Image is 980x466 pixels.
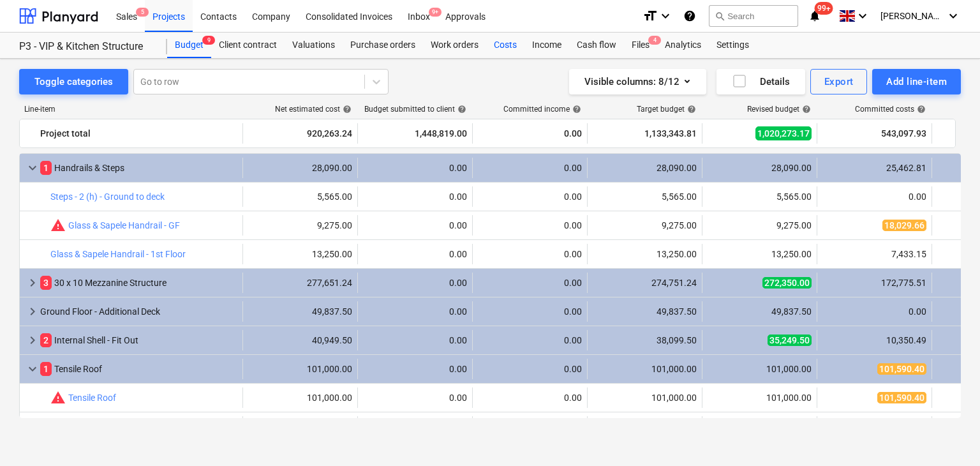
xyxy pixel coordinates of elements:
div: 274,751.24 [593,278,697,288]
span: 3 [40,276,52,290]
div: Budget submitted to client [364,105,466,114]
a: Valuations [285,33,343,58]
a: Work orders [423,33,486,58]
span: 1 [40,362,52,376]
div: 28,090.00 [708,163,812,173]
span: 5 [136,8,149,17]
a: Files4 [624,33,657,58]
div: 40,949.50 [248,335,352,345]
div: 25,462.81 [822,163,926,173]
div: 0.00 [478,364,582,374]
div: 0.00 [822,306,926,317]
div: 101,000.00 [248,364,352,374]
div: 101,000.00 [593,364,697,374]
div: Add line-item [886,73,947,90]
button: Visible columns:8/12 [569,69,706,94]
div: 0.00 [478,278,582,288]
div: Purchase orders [343,33,423,58]
div: 0.00 [478,249,582,259]
div: 30 x 10 Mezzanine Structure [40,273,237,293]
i: format_size [642,8,658,24]
div: 13,250.00 [593,249,697,259]
span: 99+ [815,2,833,15]
span: 101,590.40 [877,392,926,403]
div: 13,250.00 [248,249,352,259]
span: Committed costs exceed revised budget [50,390,66,405]
div: 0.00 [478,192,582,202]
i: keyboard_arrow_down [658,8,673,24]
div: Internal Shell - Fit Out [40,330,237,350]
div: Line-item [19,105,242,114]
span: 2 [40,333,52,347]
span: keyboard_arrow_right [25,333,40,348]
div: Export [824,73,854,90]
i: notifications [808,8,821,24]
i: Knowledge base [683,8,696,24]
a: Client contract [211,33,285,58]
div: Handrails & Steps [40,158,237,178]
div: 0.00 [363,249,467,259]
i: keyboard_arrow_down [946,8,961,24]
div: 9,275.00 [248,220,352,230]
div: P3 - VIP & Kitchen Structure [19,40,152,54]
div: 7,433.15 [822,249,926,259]
a: Cash flow [569,33,624,58]
button: Search [709,5,798,27]
span: help [340,105,352,114]
span: 4 [648,36,661,45]
a: Budget9 [167,33,211,58]
span: search [715,11,725,21]
a: Glass & Sapele Handrail - GF [68,220,180,230]
div: Tensile Roof [40,359,237,379]
div: 5,565.00 [248,192,352,202]
div: 10,350.49 [822,335,926,345]
div: 0.00 [822,192,926,202]
div: 0.00 [478,393,582,403]
a: Steps - 2 (h) - Ground to deck [50,192,165,202]
div: Files [624,33,657,58]
div: 0.00 [363,364,467,374]
div: 13,250.00 [708,249,812,259]
div: Toggle categories [34,73,113,90]
span: help [455,105,466,114]
span: 1,020,273.17 [755,126,812,140]
div: 101,000.00 [708,393,812,403]
span: 35,249.50 [768,334,812,346]
div: 172,775.51 [822,278,926,288]
a: Costs [486,33,524,58]
span: keyboard_arrow_down [25,361,40,377]
div: 28,090.00 [593,163,697,173]
a: Settings [709,33,757,58]
div: Visible columns : 8/12 [584,73,691,90]
div: Analytics [657,33,709,58]
button: Details [716,69,805,94]
iframe: Chat Widget [916,405,980,466]
span: help [799,105,811,114]
div: 0.00 [478,306,582,317]
span: keyboard_arrow_down [25,160,40,176]
div: Income [524,33,569,58]
div: Target budget [637,105,696,114]
div: Revised budget [747,105,811,114]
span: 272,350.00 [762,277,812,289]
span: help [685,105,696,114]
div: 0.00 [363,335,467,345]
div: Ground Floor - Additional Deck [40,301,237,322]
span: 9 [202,36,215,45]
div: 101,000.00 [593,393,697,403]
span: Committed costs exceed revised budget [50,218,66,233]
div: 0.00 [363,393,467,403]
div: 0.00 [363,163,467,173]
span: 101,590.40 [877,363,926,375]
div: 0.00 [478,220,582,230]
div: Project total [40,123,237,144]
div: Budget [167,33,211,58]
i: keyboard_arrow_down [855,8,870,24]
a: Glass & Sapele Handrail - 1st Floor [50,249,186,259]
div: 9,275.00 [593,220,697,230]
